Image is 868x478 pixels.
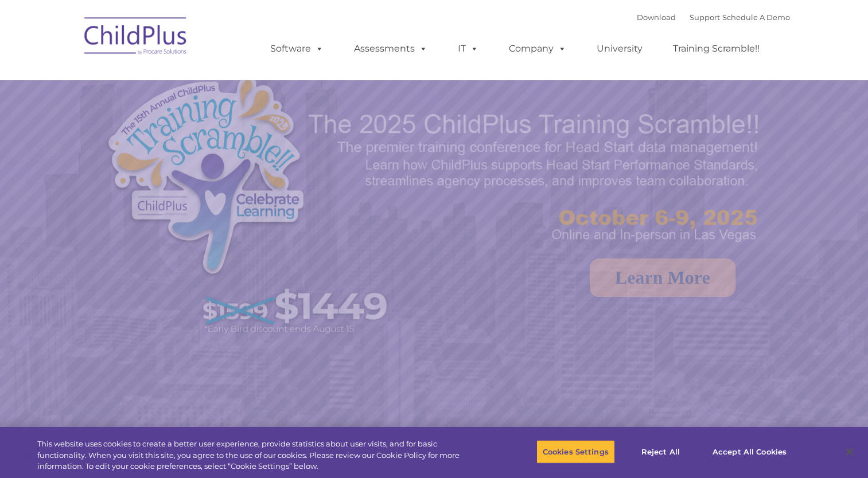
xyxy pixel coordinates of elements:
a: Support [690,13,720,22]
a: Training Scramble!! [661,37,771,60]
a: Download [637,13,676,22]
a: Company [497,37,578,60]
div: This website uses cookies to create a better user experience, provide statistics about user visit... [37,438,477,472]
a: Software [259,37,335,60]
button: Cookies Settings [536,440,615,464]
img: ChildPlus by Procare Solutions [79,9,193,66]
a: Learn More [590,258,735,297]
a: IT [446,37,490,60]
button: Close [837,439,862,464]
a: Assessments [342,37,439,60]
a: University [585,37,654,60]
a: Schedule A Demo [722,13,790,22]
button: Reject All [625,440,696,464]
font: | [637,13,790,22]
button: Accept All Cookies [706,440,793,464]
